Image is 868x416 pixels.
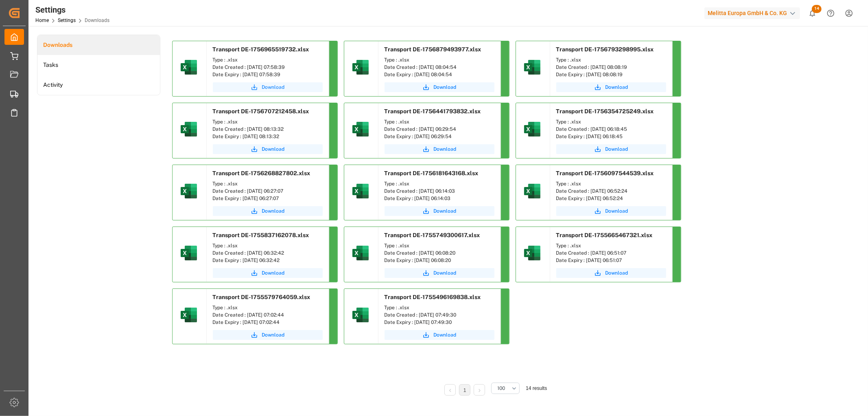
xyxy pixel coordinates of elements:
[213,206,323,216] button: Download
[385,118,494,125] div: Type : .xlsx
[179,305,199,325] img: microsoft-excel-2019--v1.png
[385,206,494,216] button: Download
[351,243,370,263] img: microsoft-excel-2019--v1.png
[213,144,323,154] button: Download
[434,269,457,277] span: Download
[556,108,654,114] span: Transport DE-1756354725249.xlsx
[385,180,494,187] div: Type : .xlsx
[556,257,666,264] div: Date Expiry : [DATE] 06:51:07
[385,170,479,176] span: Transport DE-1756181643168.xlsx
[497,385,505,392] span: 100
[213,232,309,238] span: Transport DE-1755837162078.xlsx
[213,249,323,257] div: Date Created : [DATE] 06:32:42
[179,119,199,139] img: microsoft-excel-2019--v1.png
[213,118,323,125] div: Type : .xlsx
[213,268,323,278] button: Download
[385,108,481,114] span: Transport DE-1756441793832.xlsx
[556,249,666,257] div: Date Created : [DATE] 06:51:07
[606,145,628,153] span: Download
[213,242,323,249] div: Type : .xlsx
[556,170,654,176] span: Transport DE-1756097544539.xlsx
[556,56,666,64] div: Type : .xlsx
[385,304,494,311] div: Type : .xlsx
[385,144,494,154] a: Download
[213,64,323,71] div: Date Created : [DATE] 07:58:39
[385,268,494,278] button: Download
[385,46,481,53] span: Transport DE-1756879493977.xlsx
[385,195,494,202] div: Date Expiry : [DATE] 06:14:03
[556,195,666,202] div: Date Expiry : [DATE] 06:52:24
[385,330,494,340] button: Download
[434,145,457,153] span: Download
[556,268,666,278] button: Download
[351,181,370,201] img: microsoft-excel-2019--v1.png
[385,257,494,264] div: Date Expiry : [DATE] 06:08:20
[262,84,285,91] span: Download
[385,56,494,64] div: Type : .xlsx
[262,269,285,277] span: Download
[444,384,456,396] li: Previous Page
[556,125,666,133] div: Date Created : [DATE] 06:18:45
[385,133,494,140] div: Date Expiry : [DATE] 06:29:54
[213,257,323,264] div: Date Expiry : [DATE] 06:32:42
[213,180,323,187] div: Type : .xlsx
[803,4,822,22] button: show 14 new notifications
[213,108,309,114] span: Transport DE-1756707212458.xlsx
[385,311,494,319] div: Date Created : [DATE] 07:49:30
[213,195,323,202] div: Date Expiry : [DATE] 06:27:07
[58,18,76,23] a: Settings
[606,269,628,277] span: Download
[491,383,520,394] button: open menu
[556,232,653,238] span: Transport DE-1755665467321.xlsx
[213,82,323,92] button: Download
[556,180,666,187] div: Type : .xlsx
[385,82,494,92] button: Download
[526,385,547,391] span: 14 results
[523,243,542,263] img: microsoft-excel-2019--v1.png
[523,57,542,77] img: microsoft-excel-2019--v1.png
[812,5,822,13] span: 14
[385,187,494,195] div: Date Created : [DATE] 06:14:03
[213,294,310,300] span: Transport DE-1755579764059.xlsx
[262,145,285,153] span: Download
[37,75,160,95] a: Activity
[213,56,323,64] div: Type : .xlsx
[351,119,370,139] img: microsoft-excel-2019--v1.png
[37,55,160,75] a: Tasks
[351,305,370,325] img: microsoft-excel-2019--v1.png
[385,232,480,238] span: Transport DE-1755749300617.xlsx
[556,144,666,154] button: Download
[556,118,666,125] div: Type : .xlsx
[474,384,485,396] li: Next Page
[459,384,470,396] li: 1
[262,207,285,215] span: Download
[35,18,49,23] a: Home
[213,46,309,53] span: Transport DE-1756965519732.xlsx
[37,35,160,55] a: Downloads
[556,82,666,92] button: Download
[179,57,199,77] img: microsoft-excel-2019--v1.png
[213,187,323,195] div: Date Created : [DATE] 06:27:07
[556,206,666,216] button: Download
[385,71,494,78] div: Date Expiry : [DATE] 08:04:54
[556,71,666,78] div: Date Expiry : [DATE] 08:08:19
[213,133,323,140] div: Date Expiry : [DATE] 08:13:32
[523,119,542,139] img: microsoft-excel-2019--v1.png
[213,330,323,340] a: Download
[556,242,666,249] div: Type : .xlsx
[704,5,803,21] button: Melitta Europa GmbH & Co. KG
[606,207,628,215] span: Download
[179,181,199,201] img: microsoft-excel-2019--v1.png
[464,387,466,393] a: 1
